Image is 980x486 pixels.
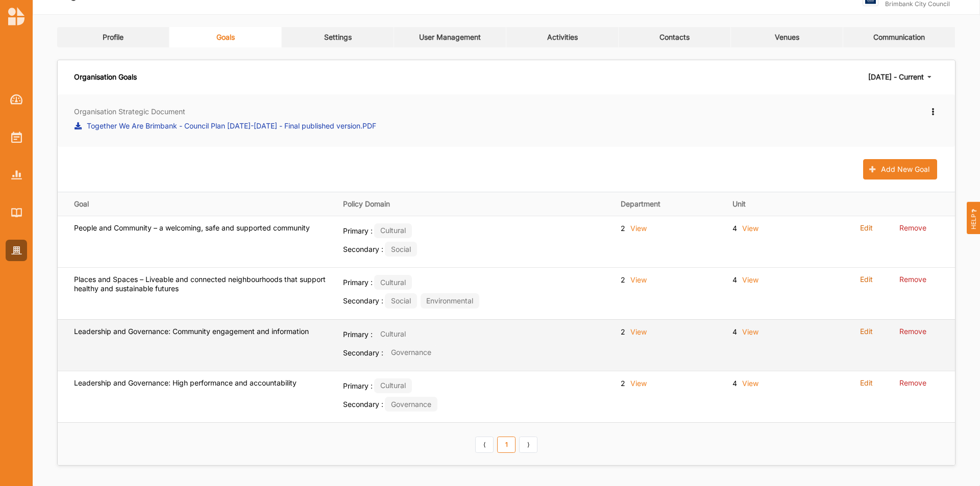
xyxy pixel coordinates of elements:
[374,223,411,238] div: Cultural
[419,33,481,42] div: User Management
[343,296,383,305] span: Secondary :
[103,33,124,42] div: Profile
[216,33,235,42] div: Goals
[74,275,329,293] label: Places and Spaces – Liveable and connected neighbourhoods that support healthy and sustainable fu...
[863,159,937,180] button: Add New Goal
[860,327,873,336] label: Edit
[385,242,416,257] div: Social
[324,33,352,42] div: Settings
[11,208,22,217] img: Library
[74,120,376,135] a: Together We Are Brimbank - Council Plan [DATE]-[DATE] - Final published version.PDF
[621,379,625,388] label: 2
[6,202,27,223] a: Library
[6,240,27,261] a: Organisation
[899,378,926,388] label: Remove
[742,275,758,285] label: View
[732,199,829,209] div: Unit
[74,107,185,117] label: Organisation Strategic Document
[899,223,926,233] label: Remove
[374,275,411,290] div: Cultural
[374,327,411,342] div: Cultural
[374,378,411,393] div: Cultural
[742,223,758,234] label: View
[860,275,873,284] label: Edit
[630,327,647,337] label: View
[87,120,376,131] label: Together We Are Brimbank - Council Plan [DATE]-[DATE] - Final published version.PDF
[475,437,494,453] a: Previous item
[343,348,383,356] span: Secondary :
[547,33,578,42] div: Activities
[621,224,625,233] label: 2
[343,226,373,235] span: Primary :
[11,246,22,255] img: Organisation
[343,329,373,338] span: Primary :
[421,293,479,308] div: Environmental
[343,278,373,287] span: Primary :
[497,437,516,453] a: 1
[742,327,758,337] label: View
[10,94,23,105] img: Dashboard
[732,275,737,285] label: 4
[6,126,27,148] a: Activities
[343,400,383,408] span: Secondary :
[873,33,925,42] div: Communication
[621,327,625,337] label: 2
[732,327,737,337] label: 4
[732,224,737,233] label: 4
[621,275,625,285] label: 2
[11,170,22,179] img: Reports
[343,381,373,390] span: Primary :
[630,275,647,285] label: View
[74,223,310,233] label: People and Community – a welcoming, safe and supported community
[899,275,926,284] label: Remove
[474,435,540,452] div: Pagination Navigation
[6,89,27,110] a: Dashboard
[11,132,22,143] img: Activities
[519,437,537,453] a: Next item
[385,397,437,412] div: Governance
[74,327,309,336] label: Leadership and Governance: Community engagement and information
[868,73,924,81] div: [DATE] - Current
[630,223,647,234] label: View
[343,199,607,209] div: Policy Domain
[343,245,383,253] span: Secondary :
[385,293,416,308] div: Social
[860,223,873,233] label: Edit
[732,379,737,388] label: 4
[630,378,647,389] label: View
[8,7,24,25] img: logo
[74,68,137,86] div: Organisation Goals
[659,33,690,42] div: Contacts
[621,199,718,209] div: Department
[742,378,758,389] label: View
[899,327,926,336] label: Remove
[860,378,873,388] label: Edit
[74,378,297,388] label: Leadership and Governance: High performance and accountability
[385,345,437,360] div: Governance
[74,199,329,209] div: Goal
[775,33,799,42] div: Venues
[6,164,27,186] a: Reports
